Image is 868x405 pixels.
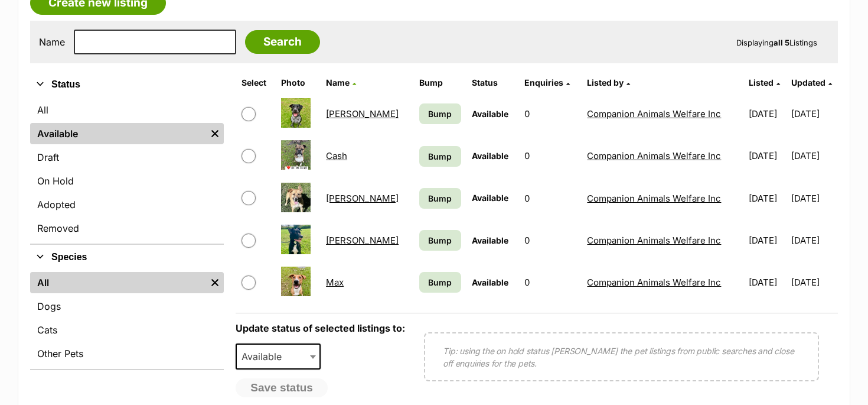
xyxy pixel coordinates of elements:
[428,276,452,289] span: Bump
[30,296,224,317] a: Dogs
[419,188,461,209] a: Bump
[472,151,508,161] span: Available
[520,262,581,303] td: 0
[428,150,452,163] span: Bump
[415,73,466,92] th: Bump
[245,30,320,54] input: Search
[749,77,780,88] a: Listed
[326,150,347,161] a: Cash
[587,108,721,119] a: Companion Animals Welfare Inc
[587,193,721,204] a: Companion Animals Welfare Inc
[520,178,581,219] td: 0
[791,135,837,176] td: [DATE]
[587,150,721,161] a: Companion Animals Welfare Inc
[744,262,789,303] td: [DATE]
[419,230,461,251] a: Bump
[791,178,837,219] td: [DATE]
[237,73,275,92] th: Select
[736,38,817,47] span: Displaying Listings
[30,270,224,369] div: Species
[326,77,356,88] a: Name
[520,220,581,261] td: 0
[472,235,508,245] span: Available
[587,235,721,246] a: Companion Animals Welfare Inc
[30,99,224,121] a: All
[467,73,518,92] th: Status
[236,378,328,397] button: Save status
[276,73,320,92] th: Photo
[587,77,624,88] span: Listed by
[30,170,224,192] a: On Hold
[428,192,452,205] span: Bump
[428,108,452,120] span: Bump
[744,220,789,261] td: [DATE]
[30,250,224,265] button: Species
[419,272,461,293] a: Bump
[326,108,399,119] a: [PERSON_NAME]
[744,135,789,176] td: [DATE]
[587,77,630,88] a: Listed by
[791,262,837,303] td: [DATE]
[520,135,581,176] td: 0
[587,277,721,288] a: Companion Animals Welfare Inc
[326,77,350,88] span: Name
[206,272,224,293] a: Remove filter
[791,93,837,134] td: [DATE]
[791,77,832,88] a: Updated
[30,194,224,215] a: Adopted
[236,344,321,370] span: Available
[206,123,224,144] a: Remove filter
[744,93,789,134] td: [DATE]
[791,77,825,88] span: Updated
[30,123,206,144] a: Available
[326,277,344,288] a: Max
[30,319,224,341] a: Cats
[472,193,508,203] span: Available
[39,37,65,47] label: Name
[524,77,570,88] a: Enquiries
[30,147,224,168] a: Draft
[472,277,508,287] span: Available
[744,178,789,219] td: [DATE]
[30,97,224,244] div: Status
[30,218,224,239] a: Removed
[472,109,508,119] span: Available
[419,146,461,167] a: Bump
[791,220,837,261] td: [DATE]
[30,272,206,293] a: All
[428,234,452,247] span: Bump
[326,193,399,204] a: [PERSON_NAME]
[524,77,563,88] span: translation missing: en.admin.listings.index.attributes.enquiries
[774,38,789,47] strong: all 5
[749,77,774,88] span: Listed
[326,235,399,246] a: [PERSON_NAME]
[237,348,293,365] span: Available
[30,343,224,364] a: Other Pets
[30,77,224,92] button: Status
[443,345,800,370] p: Tip: using the on hold status [PERSON_NAME] the pet listings from public searches and close off e...
[419,103,461,124] a: Bump
[520,93,581,134] td: 0
[236,322,405,334] label: Update status of selected listings to:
